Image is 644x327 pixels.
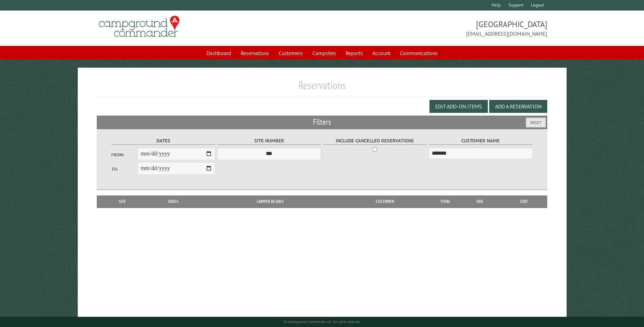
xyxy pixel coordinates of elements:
[145,195,203,208] th: Dates
[275,47,307,59] a: Customers
[396,47,442,59] a: Communications
[489,100,547,113] button: Add a Reservation
[459,195,501,208] th: Due
[111,152,137,158] label: From:
[501,195,547,208] th: Edit
[111,166,137,172] label: To:
[338,195,431,208] th: Customer
[368,47,394,59] a: Account
[111,137,215,145] label: Dates
[429,137,532,145] label: Customer Name
[100,195,144,208] th: Site
[323,137,427,145] label: Include Cancelled Reservations
[526,118,546,127] button: Reset
[284,320,361,324] small: © Campground Commander LLC. All rights reserved.
[431,195,459,208] th: Total
[322,19,547,38] span: [GEOGRAPHIC_DATA] [EMAIL_ADDRESS][DOMAIN_NAME]
[97,13,182,40] img: Campground Commander
[237,47,273,59] a: Reservations
[97,79,547,97] h1: Reservations
[342,47,367,59] a: Reports
[217,137,321,145] label: Site Number
[202,47,235,59] a: Dashboard
[429,100,488,113] button: Edit Add-on Items
[97,116,547,128] h2: Filters
[203,195,338,208] th: Camper Details
[308,47,340,59] a: Campsites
